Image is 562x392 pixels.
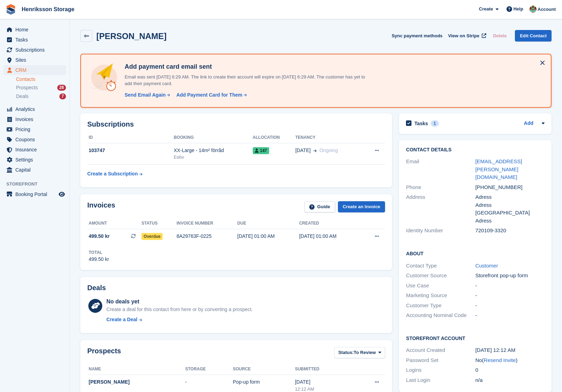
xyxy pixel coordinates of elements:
[87,167,142,180] a: Create a Subscription
[319,148,338,153] span: Ongoing
[406,356,475,364] div: Password Set
[3,155,66,165] a: menu
[414,120,428,127] h2: Tasks
[185,364,233,375] th: Storage
[106,316,138,323] div: Create a Deal
[295,378,352,386] div: [DATE]
[338,201,385,213] a: Create an Invoice
[475,376,545,384] div: n/a
[475,227,545,235] div: 720109-3320
[524,120,533,128] a: Add
[237,218,299,229] th: Due
[3,165,66,175] a: menu
[141,218,176,229] th: Status
[233,378,295,386] div: Pop-up form
[15,189,57,199] span: Booking Portal
[106,306,253,313] div: Create a deal for this contact from here or by converting a prospect.
[295,147,311,154] span: [DATE]
[87,201,115,213] h2: Invoices
[3,45,66,55] a: menu
[106,316,253,323] a: Create a Deal
[233,364,295,375] th: Source
[15,145,57,154] span: Insurance
[299,233,361,240] div: [DATE] 01:00 AM
[16,84,38,91] span: Prospects
[295,132,362,143] th: Tenancy
[87,364,185,375] th: Name
[3,114,66,124] a: menu
[484,357,516,363] a: Resend Invite
[406,193,475,225] div: Address
[475,217,545,225] div: Adress
[89,378,185,386] div: [PERSON_NAME]
[89,233,110,240] span: 499.50 kr
[177,218,237,229] th: Invoice number
[406,147,545,153] h2: Contact Details
[406,183,475,191] div: Phone
[334,347,385,359] button: Status: To Review
[3,25,66,35] a: menu
[3,104,66,114] a: menu
[513,6,523,13] span: Help
[122,74,366,87] p: Email was sent [DATE] 6:29 AM. The link to create their account will expire on [DATE] 6:29 AM. Th...
[177,233,237,240] div: 8A29763F-0225
[530,6,537,13] img: Isak Martinelle
[3,35,66,45] a: menu
[475,302,545,310] div: -
[3,145,66,154] a: menu
[479,6,493,13] span: Create
[173,91,247,99] a: Add Payment Card for Them
[106,297,253,306] div: No deals yet
[141,233,163,240] span: Overdue
[475,263,498,269] a: Customer
[15,35,57,45] span: Tasks
[3,65,66,75] a: menu
[15,45,57,55] span: Subscriptions
[176,91,242,99] div: Add Payment Card for Them
[174,132,253,143] th: Booking
[122,63,366,71] h4: Add payment card email sent
[15,104,57,114] span: Analytics
[475,311,545,319] div: -
[253,147,269,154] span: 147
[406,311,475,319] div: Accounting Nominal Code
[174,154,253,160] div: Eslöv
[16,93,66,100] a: Deals 7
[406,282,475,290] div: Use Case
[6,4,16,15] img: stora-icon-8386f47178a22dfd0bd8f6a31ec36ba5ce8667c1dd55bd0f319d3a0aa187defe.svg
[475,183,545,191] div: [PHONE_NUMBER]
[475,346,545,354] div: [DATE] 12:12 AM
[16,76,66,83] a: Contacts
[3,189,66,199] a: menu
[253,132,295,143] th: Allocation
[299,218,361,229] th: Created
[15,125,57,134] span: Pricing
[406,272,475,280] div: Customer Source
[475,201,545,209] div: Adress
[445,30,488,42] a: View on Stripe
[3,55,66,65] a: menu
[406,292,475,300] div: Marketing Source
[15,55,57,65] span: Sites
[57,85,66,91] div: 28
[406,262,475,270] div: Contact Type
[475,193,545,201] div: Adress
[87,132,174,143] th: ID
[406,158,475,181] div: Email
[475,209,545,217] div: [GEOGRAPHIC_DATA]
[16,93,29,100] span: Deals
[87,347,121,360] h2: Prospects
[16,84,66,91] a: Prospects 28
[3,125,66,134] a: menu
[515,30,552,42] a: Edit Contact
[475,356,545,364] div: No
[406,227,475,235] div: Identity Number
[15,165,57,175] span: Capital
[125,91,166,99] div: Send Email Again
[15,135,57,144] span: Coupons
[3,135,66,144] a: menu
[15,65,57,75] span: CRM
[406,250,545,257] h2: About
[475,272,545,280] div: Storefront pop-up form
[87,284,106,292] h2: Deals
